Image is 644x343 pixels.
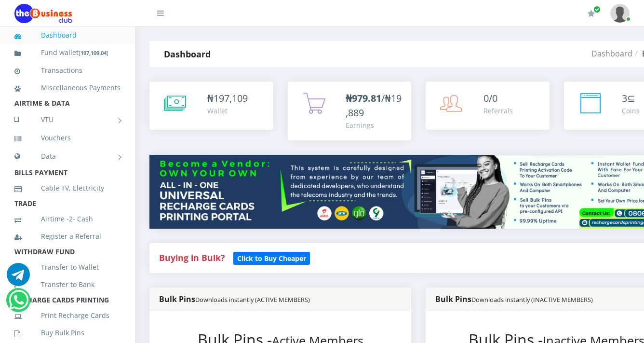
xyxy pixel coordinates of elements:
span: 0/0 [483,92,497,105]
strong: Dashboard [164,48,211,60]
b: Click to Buy Cheaper [237,254,306,263]
a: Click to Buy Cheaper [233,252,310,263]
a: Chat for support [7,270,30,286]
strong: Buying in Bulk? [159,252,225,263]
strong: Bulk Pins [159,294,310,304]
a: ₦197,109 Wallet [149,82,273,130]
a: Vouchers [14,127,121,149]
a: Transactions [14,59,121,82]
div: Earnings [346,120,402,130]
a: VTU [14,108,121,132]
a: Chat for support [9,296,28,312]
a: Register a Referral [14,225,121,247]
span: 197,109 [214,92,248,105]
small: Downloads instantly (ACTIVE MEMBERS) [195,295,310,304]
img: User [610,4,630,23]
a: Airtime -2- Cash [14,208,121,230]
a: Cable TV, Electricity [14,177,121,199]
a: Transfer to Wallet [14,256,121,278]
span: /₦19,889 [346,92,402,119]
div: Wallet [207,106,248,116]
small: Downloads instantly (INACTIVE MEMBERS) [471,295,593,304]
div: ⊆ [622,91,640,106]
a: 0/0 Referrals [426,82,550,130]
a: Fund wallet[197,109.04] [14,41,121,64]
span: 3 [622,92,627,105]
span: Renew/Upgrade Subscription [593,6,601,13]
div: Coins [622,106,640,116]
img: Logo [14,4,72,23]
a: Print Recharge Cards [14,304,121,327]
div: ₦ [207,91,248,106]
strong: Bulk Pins [435,294,593,304]
a: Transfer to Bank [14,274,121,296]
div: Referrals [483,106,513,116]
a: ₦979.81/₦19,889 Earnings [288,82,412,140]
small: [ ] [79,49,108,56]
a: Dashboard [14,24,121,46]
a: Miscellaneous Payments [14,77,121,99]
b: 197,109.04 [80,49,107,56]
i: Renew/Upgrade Subscription [588,10,595,17]
a: Dashboard [591,48,632,59]
b: ₦979.81 [346,92,381,105]
a: Data [14,144,121,168]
